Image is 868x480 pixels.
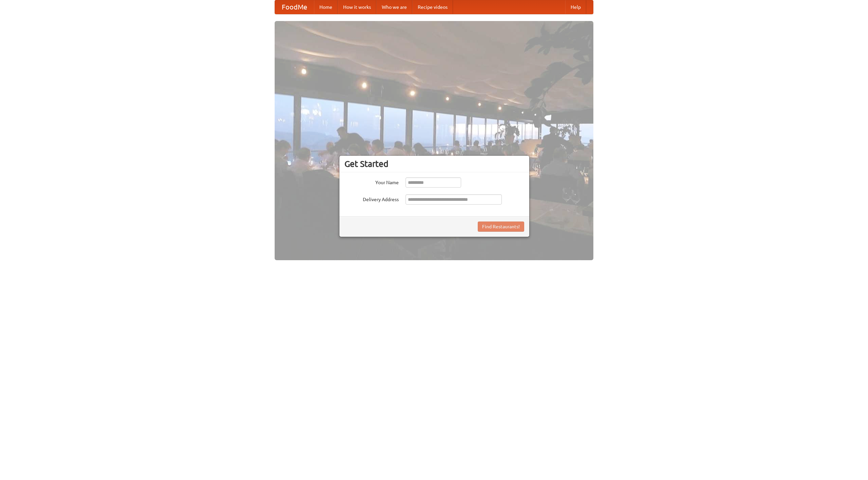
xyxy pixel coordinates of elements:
label: Delivery Address [344,194,399,203]
a: Home [314,0,338,14]
a: How it works [338,0,376,14]
h3: Get Started [344,159,524,169]
a: Recipe videos [412,0,453,14]
button: Find Restaurants! [478,222,524,232]
label: Your Name [344,177,399,186]
a: FoodMe [275,0,314,14]
a: Help [565,0,586,14]
a: Who we are [376,0,412,14]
